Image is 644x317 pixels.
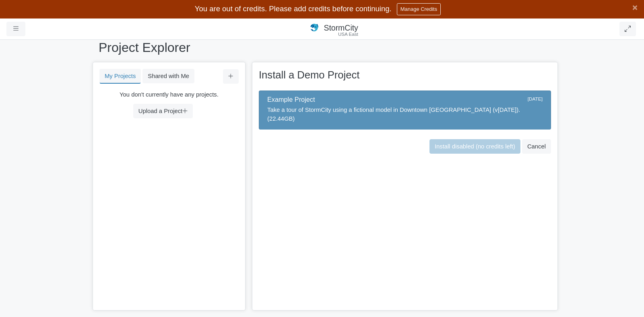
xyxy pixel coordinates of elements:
[338,31,358,37] span: USA East
[324,23,358,32] span: StormCity
[259,69,551,81] h2: Install a Demo Project
[429,139,520,154] button: Install disabled (no credits left)
[105,90,233,99] p: You don't currently have any projects.
[632,3,638,12] button: Close
[267,96,315,103] span: Example Project
[310,24,320,31] img: chi-fish-icon.svg
[195,4,392,13] span: You are out of credits. Please add credits before continuing.
[522,139,551,154] button: Cancel
[435,143,515,150] span: Install disabled (no credits left)
[397,3,441,15] a: Manage Credits
[528,96,543,105] small: [DATE]
[632,2,638,12] span: ×
[267,105,543,123] p: Take a tour of StormCity using a fictional model in Downtown [GEOGRAPHIC_DATA] (v[DATE]). (22.44GB)
[99,40,545,55] h1: Project Explorer
[99,69,141,84] button: My Projects
[133,104,193,118] button: Upload a Project
[142,69,194,83] button: Shared with Me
